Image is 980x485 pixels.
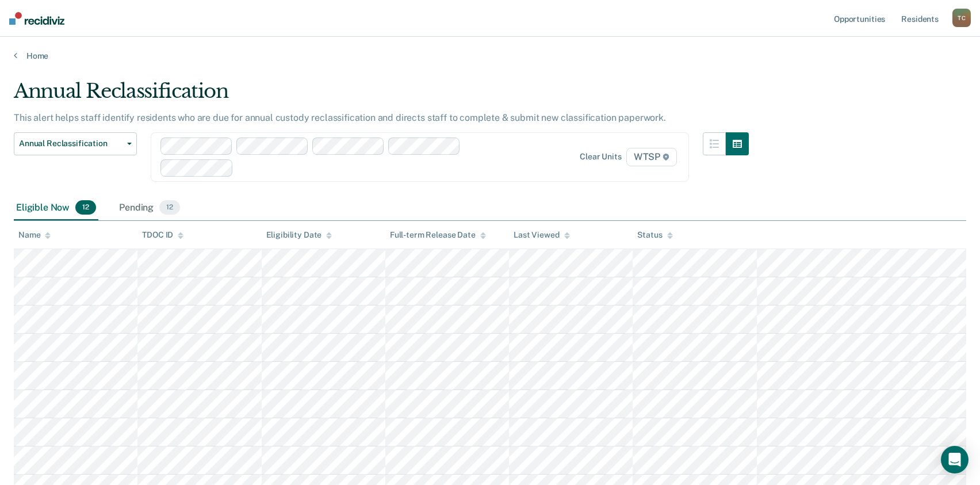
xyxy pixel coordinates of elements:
[514,230,569,240] div: Last Viewed
[266,230,332,240] div: Eligibility Date
[941,446,968,473] div: Open Intercom Messenger
[14,132,137,155] button: Annual Reclassification
[142,230,183,240] div: TDOC ID
[390,230,486,240] div: Full-term Release Date
[637,230,672,240] div: Status
[159,200,180,215] span: 12
[9,12,64,25] img: Recidiviz
[18,230,51,240] div: Name
[952,9,971,27] button: TC
[14,79,749,112] div: Annual Reclassification
[19,139,122,148] span: Annual Reclassification
[14,112,666,123] p: This alert helps staff identify residents who are due for annual custody reclassification and dir...
[14,51,966,61] a: Home
[626,148,677,166] span: WTSP
[75,200,96,215] span: 12
[580,152,622,162] div: Clear units
[117,196,182,221] div: Pending12
[952,9,971,27] div: T C
[14,196,98,221] div: Eligible Now12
